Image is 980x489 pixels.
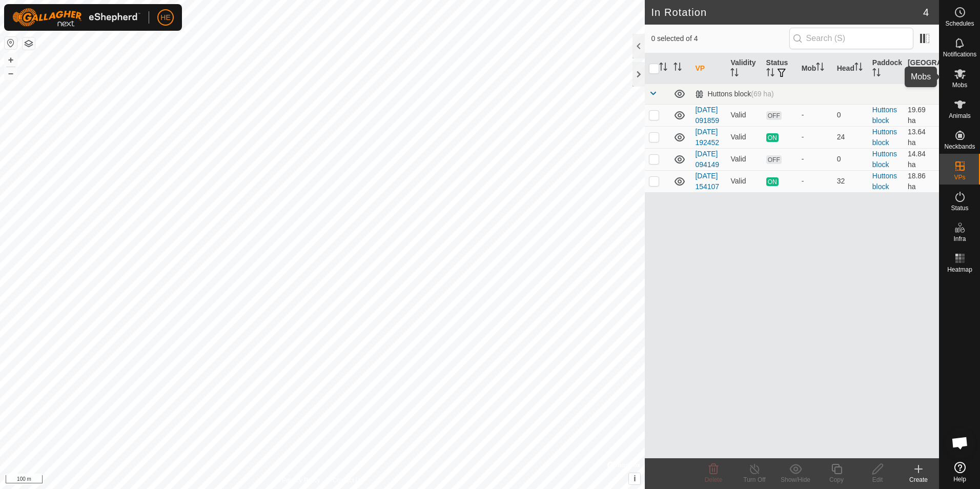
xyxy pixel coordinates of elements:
[898,475,939,484] div: Create
[944,144,975,150] span: Neckbands
[333,476,363,485] a: Contact Us
[904,148,939,170] td: 14.84 ha
[691,53,726,84] th: VP
[802,154,829,165] div: -
[762,53,798,84] th: Status
[872,172,897,191] a: Huttons block
[673,64,682,72] p-sorticon: Activate to sort
[734,475,775,484] div: Turn Off
[651,33,789,44] span: 0 selected of 4
[833,148,868,170] td: 0
[160,12,170,23] span: HE
[659,64,667,72] p-sorticon: Activate to sort
[833,53,868,84] th: Head
[833,104,868,126] td: 0
[904,170,939,192] td: 18.86 ha
[802,110,829,120] div: -
[695,128,719,147] a: [DATE] 192452
[953,236,966,242] span: Infra
[726,148,762,170] td: Valid
[695,150,719,169] a: [DATE] 094149
[726,170,762,192] td: Valid
[923,5,929,20] span: 4
[766,70,774,78] p-sorticon: Activate to sort
[651,6,923,18] h2: In Rotation
[695,90,773,98] div: Huttons block
[816,475,857,484] div: Copy
[802,176,829,187] div: -
[775,475,816,484] div: Show/Hide
[798,53,833,84] th: Mob
[947,267,972,273] span: Heatmap
[857,475,898,484] div: Edit
[954,174,965,180] span: VPs
[953,476,966,482] span: Help
[868,53,904,84] th: Paddock
[705,476,723,483] span: Delete
[5,37,17,49] button: Reset Map
[634,474,636,483] span: i
[629,473,640,484] button: i
[952,82,967,88] span: Mobs
[5,67,17,79] button: –
[766,133,779,142] span: ON
[872,150,897,169] a: Huttons block
[904,53,939,84] th: [GEOGRAPHIC_DATA] Area
[726,53,762,84] th: Validity
[940,458,980,486] a: Help
[904,104,939,126] td: 19.69 ha
[904,126,939,148] td: 13.64 ha
[872,70,881,78] p-sorticon: Activate to sort
[726,126,762,148] td: Valid
[695,106,719,125] a: [DATE] 091859
[949,113,971,119] span: Animals
[23,37,35,50] button: Map Layers
[951,205,968,211] span: Status
[12,8,140,27] img: Gallagher Logo
[945,427,975,458] div: Open chat
[695,172,719,191] a: [DATE] 154107
[766,155,782,164] span: OFF
[802,132,829,142] div: -
[816,64,824,72] p-sorticon: Activate to sort
[854,64,863,72] p-sorticon: Activate to sort
[945,21,974,27] span: Schedules
[282,476,320,485] a: Privacy Policy
[924,70,932,78] p-sorticon: Activate to sort
[766,177,779,186] span: ON
[833,170,868,192] td: 32
[943,51,976,57] span: Notifications
[726,104,762,126] td: Valid
[730,70,739,78] p-sorticon: Activate to sort
[833,126,868,148] td: 24
[766,111,782,120] span: OFF
[751,90,773,98] span: (69 ha)
[789,28,913,49] input: Search (S)
[5,54,17,66] button: +
[872,128,897,147] a: Huttons block
[872,106,897,125] a: Huttons block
